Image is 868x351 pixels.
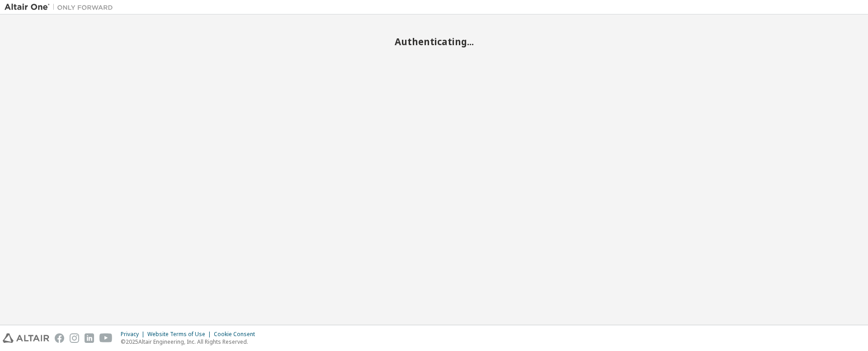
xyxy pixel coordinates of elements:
img: Altair One [5,3,118,12]
div: Privacy [121,331,147,338]
img: altair_logo.svg [3,333,49,343]
img: facebook.svg [55,333,64,343]
p: © 2025 Altair Engineering, Inc. All Rights Reserved. [121,338,260,346]
img: linkedin.svg [85,333,94,343]
img: instagram.svg [70,333,79,343]
div: Cookie Consent [214,331,260,338]
img: youtube.svg [99,333,113,343]
div: Website Terms of Use [147,331,214,338]
h2: Authenticating... [5,36,863,47]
